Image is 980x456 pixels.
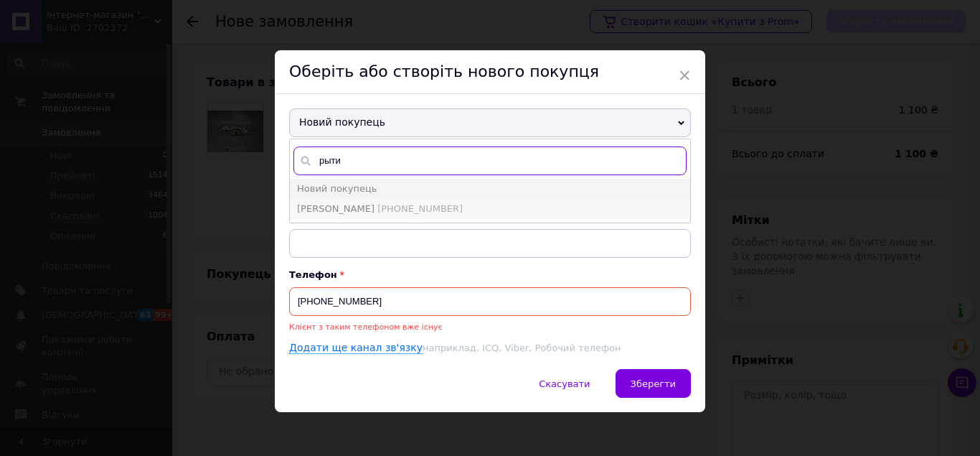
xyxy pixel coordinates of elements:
button: Зберегти [616,369,691,398]
span: Новий покупець [289,108,691,137]
button: Скасувати [524,369,605,398]
span: Новий покупець [297,183,377,194]
span: × [678,63,691,88]
input: +38 096 0000000 [289,287,691,316]
a: Додати ще канал зв'язку [289,342,423,354]
span: Клієнт з таким телефоном вже існує [289,322,442,332]
span: Зберегти [631,378,676,389]
p: Телефон [289,269,691,280]
div: Оберіть або створіть нового покупця [275,50,705,94]
span: наприклад, ICQ, Viber, Робочий телефон [423,343,621,353]
span: Скасувати [539,378,590,389]
span: [PERSON_NAME] [297,203,374,214]
span: [PHONE_NUMBER] [377,203,463,214]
